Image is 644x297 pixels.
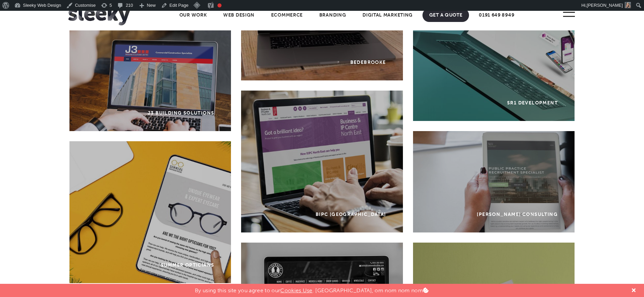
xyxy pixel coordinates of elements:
a: Our Work [173,8,214,22]
a: Ecommerce [264,8,310,22]
img: IMG_0170-150x150.jpg [625,2,631,8]
a: Digital Marketing [356,8,419,22]
p: By using this site you agree to our . [GEOGRAPHIC_DATA], om nom nom nom [195,284,429,294]
a: Get A Quote [422,8,469,22]
img: Sleeky Web Design Newcastle [68,5,130,25]
a: Cookies Use [280,287,313,294]
a: Web Design [216,8,261,22]
span: [PERSON_NAME] [587,3,623,8]
div: Focus keyphrase not set [217,3,222,7]
a: 0191 649 8949 [472,8,521,22]
a: Branding [313,8,353,22]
